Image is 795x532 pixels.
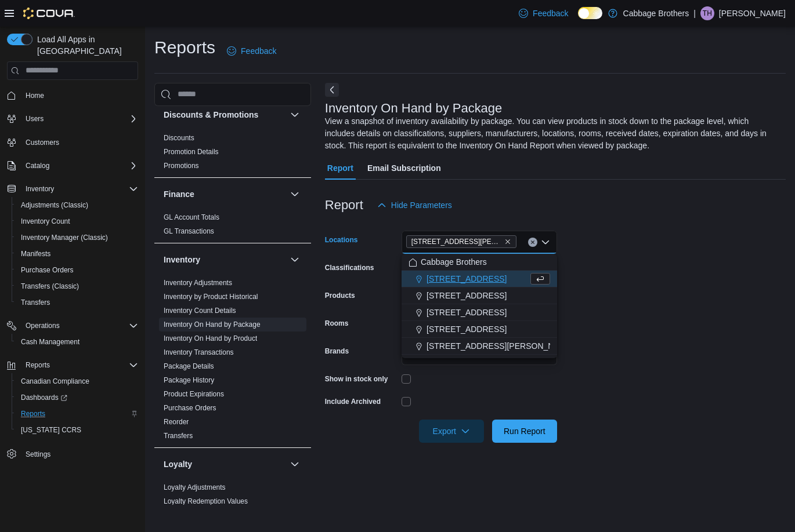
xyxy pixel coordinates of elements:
[700,6,714,20] div: Torrie Harris
[164,188,194,200] h3: Finance
[288,457,302,471] button: Loyalty
[164,213,219,221] a: GL Account Totals
[623,6,689,20] p: Cabbage Brothers
[164,134,194,142] a: Discounts
[21,112,48,126] button: Users
[288,187,302,201] button: Finance
[16,423,86,437] a: [US_STATE] CCRS
[533,8,568,19] span: Feedback
[427,290,507,301] span: [STREET_ADDRESS]
[7,82,138,493] nav: Complex example
[373,194,457,217] button: Hide Parameters
[164,348,234,357] span: Inventory Transactions
[164,418,189,426] a: Reorder
[26,114,44,123] span: Users
[325,235,358,245] label: Locations
[2,445,143,462] button: Settings
[164,148,219,156] a: Promotion Details
[21,182,138,196] span: Inventory
[164,254,286,265] button: Inventory
[2,181,143,197] button: Inventory
[26,321,60,330] span: Operations
[26,360,50,370] span: Reports
[164,376,214,384] a: Package History
[12,373,143,389] button: Canadian Compliance
[164,292,258,301] span: Inventory by Product Historical
[164,431,193,440] span: Transfers
[402,338,557,355] button: [STREET_ADDRESS][PERSON_NAME]
[12,422,143,438] button: [US_STATE] CCRS
[164,279,232,287] a: Inventory Adjustments
[2,134,143,151] button: Customers
[327,156,353,180] span: Report
[164,497,248,506] span: Loyalty Redemption Values
[16,296,55,309] a: Transfers
[21,233,108,242] span: Inventory Manager (Classic)
[21,282,79,291] span: Transfers (Classic)
[26,184,54,194] span: Inventory
[21,358,138,372] span: Reports
[164,497,248,505] a: Loyalty Redemption Values
[12,334,143,350] button: Cash Management
[21,136,64,150] a: Customers
[325,101,503,115] h3: Inventory On Hand by Package
[578,7,602,19] input: Dark Mode
[541,238,550,247] button: Close list of options
[16,279,138,293] span: Transfers (Classic)
[23,8,75,19] img: Cova
[164,362,214,371] span: Package Details
[164,227,214,235] a: GL Transactions
[427,340,574,352] span: [STREET_ADDRESS][PERSON_NAME]
[164,403,216,413] span: Purchase Orders
[703,6,712,20] span: TH
[391,199,452,211] span: Hide Parameters
[164,188,286,200] button: Finance
[16,374,94,388] a: Canadian Compliance
[693,6,696,20] p: |
[164,417,189,427] span: Reorder
[402,271,557,287] button: [STREET_ADDRESS]
[16,247,138,261] span: Manifests
[406,235,516,248] span: 192 Locke St S
[402,321,557,338] button: [STREET_ADDRESS]
[504,238,511,245] button: Remove 192 Locke St S from selection in this group
[12,197,143,213] button: Adjustments (Classic)
[154,36,215,59] h1: Reports
[164,320,261,329] span: Inventory On Hand by Package
[164,334,257,343] span: Inventory On Hand by Product
[12,213,143,229] button: Inventory Count
[32,34,138,57] span: Load All Apps in [GEOGRAPHIC_DATA]
[26,91,44,100] span: Home
[21,182,59,196] button: Inventory
[2,158,143,174] button: Catalog
[164,213,219,222] span: GL Account Totals
[325,397,381,406] label: Include Archived
[21,88,138,103] span: Home
[16,296,138,309] span: Transfers
[504,425,545,437] span: Run Report
[325,374,388,384] label: Show in stock only
[2,87,143,104] button: Home
[26,450,50,459] span: Settings
[154,276,311,447] div: Inventory
[164,458,286,470] button: Loyalty
[421,256,487,268] span: Cabbage Brothers
[164,227,214,236] span: GL Transactions
[325,319,349,328] label: Rooms
[164,432,193,440] a: Transfers
[21,337,79,347] span: Cash Management
[16,279,84,293] a: Transfers (Classic)
[16,391,138,405] span: Dashboards
[164,483,226,492] span: Loyalty Adjustments
[288,108,302,122] button: Discounts & Promotions
[402,287,557,304] button: [STREET_ADDRESS]
[402,254,557,271] button: Cabbage Brothers
[21,249,50,258] span: Manifests
[426,420,477,443] span: Export
[21,425,81,435] span: [US_STATE] CCRS
[12,294,143,311] button: Transfers
[164,362,214,370] a: Package Details
[21,409,45,418] span: Reports
[16,263,78,277] a: Purchase Orders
